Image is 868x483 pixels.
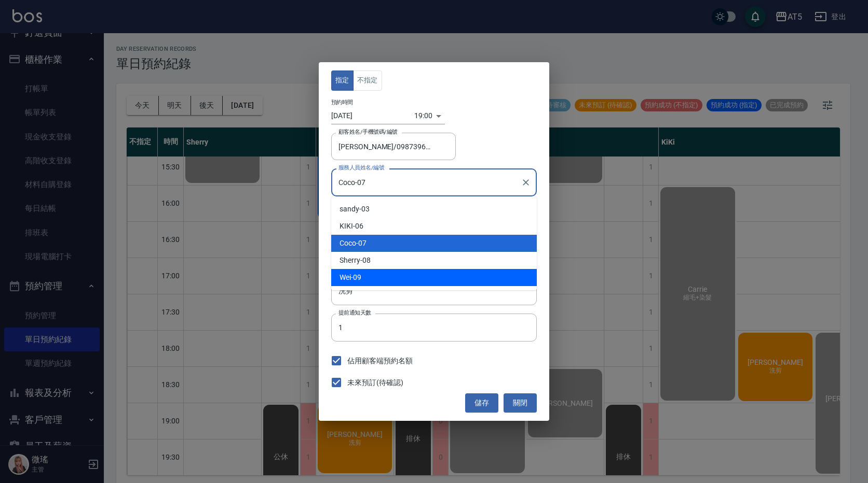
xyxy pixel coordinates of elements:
[347,377,403,388] span: 未來預訂(待確認)
[340,204,359,215] span: sandy
[340,272,351,283] span: Wei
[353,70,382,91] button: 不指定
[331,269,537,286] div: -09
[331,252,537,269] div: -08
[331,107,414,124] input: Choose date, selected date is 2025-08-22
[340,255,360,266] span: Sherry
[519,175,533,190] button: Clear
[465,393,498,413] button: 儲存
[338,164,384,172] label: 服務人員姓名/編號
[340,238,356,249] span: Coco
[504,393,537,413] button: 關閉
[414,107,432,124] div: 19:00
[347,356,413,366] span: 佔用顧客端預約名額
[331,218,537,235] div: -06
[338,309,371,317] label: 提前通知天數
[338,128,398,136] label: 顧客姓名/手機號碼/編號
[331,98,353,106] label: 預約時間
[340,221,353,232] span: KIKI
[331,70,354,91] button: 指定
[331,201,537,218] div: -03
[331,235,537,252] div: -07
